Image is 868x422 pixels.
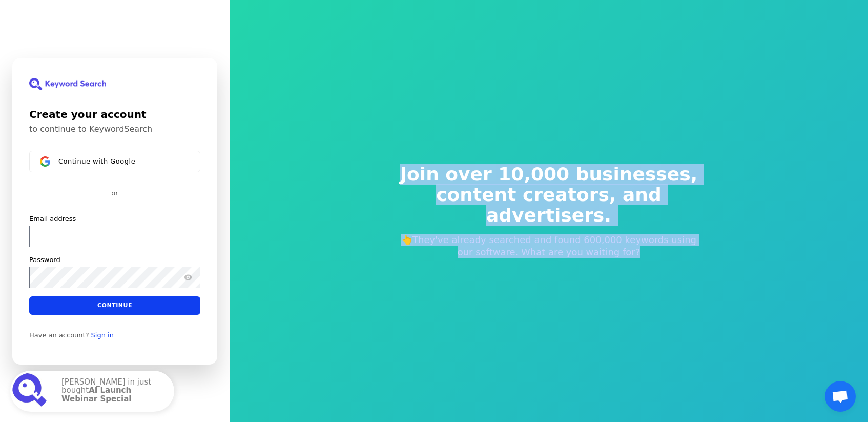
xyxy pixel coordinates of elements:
span: content creators, and advertisers. [393,185,705,226]
span: Join over 10,000 businesses, [393,164,705,185]
p: or [111,189,118,198]
img: Sign in with Google [40,156,50,167]
img: AI Launch Webinar Special [12,373,49,410]
label: Password [29,255,60,264]
a: Sign in [91,331,114,339]
p: [PERSON_NAME] in just bought [61,378,164,405]
span: Have an account? [29,331,89,339]
button: Sign in with GoogleContinue with Google [29,151,200,172]
strong: AI Launch Webinar Special [61,386,132,404]
p: 👆They've already searched and found 600,000 keywords using our software. What are you waiting for? [393,234,705,258]
img: KeywordSearch [29,78,106,90]
p: to continue to KeywordSearch [29,124,200,134]
label: Email address [29,214,76,223]
h1: Create your account [29,107,200,122]
button: Continue [29,296,200,314]
button: Show password [182,271,194,283]
span: Continue with Google [58,157,135,165]
div: Open chat [825,381,856,412]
